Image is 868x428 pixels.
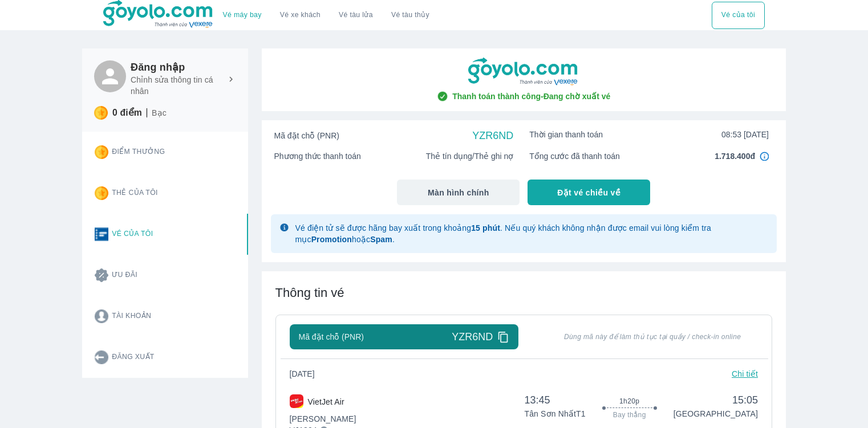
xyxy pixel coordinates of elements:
[95,145,108,159] img: star
[468,58,579,86] img: goyolo-logo
[214,2,439,29] div: choose transportation mode
[524,393,585,407] span: 13:45
[308,396,344,407] p: VietJet Air
[82,132,248,378] div: Card thong tin user
[557,187,620,198] span: Đặt vé chiều về
[370,235,392,244] strong: Spam
[528,180,650,205] button: Đặt vé chiều về
[674,408,758,419] p: [GEOGRAPHIC_DATA]
[712,2,765,29] div: choose transportation mode
[613,410,646,419] span: Bay thẳng
[290,413,356,425] p: [PERSON_NAME]
[397,180,520,205] button: Màn hình chính
[428,187,489,198] span: Màn hình chính
[95,350,108,364] img: logout
[311,235,352,244] strong: Promotion
[131,74,221,97] p: Chỉnh sửa thông tin cá nhân
[437,91,448,102] img: check-circle
[712,2,765,29] button: Vé của tôi
[529,150,620,162] span: Tổng cước đã thanh toán
[721,129,769,140] span: 08:53 [DATE]
[529,129,603,140] span: Thời gian thanh toán
[274,150,361,162] span: Phương thức thanh toán
[86,255,248,296] button: Ưu đãi
[94,106,108,120] img: star
[330,2,382,29] a: Vé tàu lửa
[547,332,758,341] span: Dùng mã này để làm thủ tục tại quầy / check-in online
[86,173,248,214] button: Thẻ của tôi
[95,186,108,200] img: star
[619,397,639,406] span: 1h20p
[674,393,758,407] span: 15:05
[295,223,712,244] span: Vé điện tử sẽ được hãng bay xuất trong khoảng . Nếu quý khách không nhận được email vui lòng kiểm...
[223,11,262,19] a: Vé máy bay
[290,368,324,380] span: [DATE]
[274,130,339,141] span: Mã đặt chỗ (PNR)
[112,107,142,119] p: 0 điểm
[152,107,167,119] p: Bạc
[524,408,585,419] p: Tân Sơn Nhất T1
[382,2,439,29] button: Vé tàu thủy
[86,132,248,173] button: Điểm thưởng
[472,129,513,142] span: YZR6ND
[426,150,514,162] span: Thẻ tín dụng/Thẻ ghi nợ
[715,150,755,162] span: 1.718.400đ
[86,337,248,378] button: Đăng xuất
[471,223,500,233] strong: 15 phút
[280,11,321,19] a: Vé xe khách
[86,296,248,337] button: Tài khoản
[95,268,108,282] img: promotion
[95,227,108,241] img: ticket
[452,91,610,102] span: Thanh toán thành công - Đang chờ xuất vé
[760,152,769,161] img: in4
[86,214,248,255] button: Vé của tôi
[452,330,493,344] span: YZR6ND
[732,368,758,380] p: Chi tiết
[299,331,364,343] span: Mã đặt chỗ (PNR)
[275,286,344,300] span: Thông tin vé
[131,60,236,74] h6: Đăng nhập
[95,309,108,323] img: account
[280,223,289,231] img: glyph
